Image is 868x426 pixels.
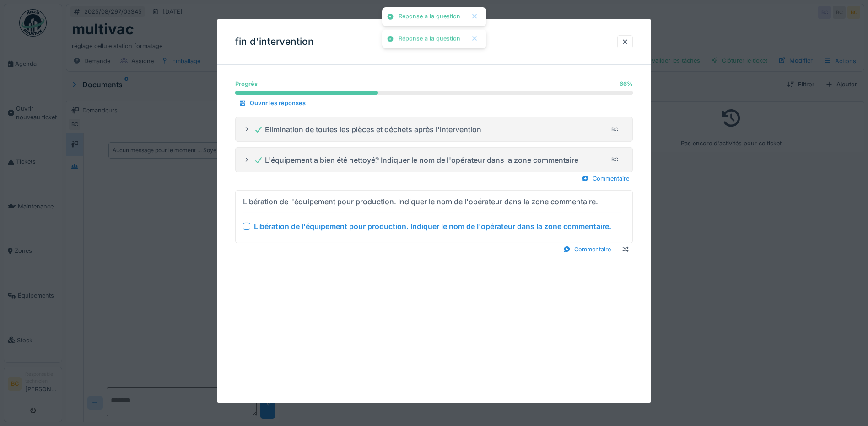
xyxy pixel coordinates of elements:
div: 66 % [620,80,633,88]
div: Libération de l'équipement pour production. Indiquer le nom de l'opérateur dans la zone commentaire. [254,221,611,232]
div: Elimination de toutes les pièces et déchets après l'intervention [254,124,481,135]
div: Réponse à la question [399,35,460,43]
div: L'équipement a bien été nettoyé? Indiquer le nom de l'opérateur dans la zone commentaire [254,154,578,165]
summary: Libération de l'équipement pour production. Indiquer le nom de l'opérateur dans la zone commentai... [239,194,629,239]
summary: L'équipement a bien été nettoyé? Indiquer le nom de l'opérateur dans la zone commentaireBC [239,151,629,168]
summary: Elimination de toutes les pièces et déchets après l'interventionBC [239,121,629,138]
div: Progrès [235,80,258,88]
div: Réponse à la question [399,13,460,21]
div: BC [609,123,621,136]
progress: 66 % [235,91,633,95]
div: Ouvrir les réponses [235,97,309,109]
div: Libération de l'équipement pour production. Indiquer le nom de l'opérateur dans la zone commentaire. [243,196,598,207]
div: Commentaire [560,243,615,256]
div: Commentaire [578,172,633,185]
h3: fin d'intervention [235,36,314,48]
div: BC [609,154,621,166]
